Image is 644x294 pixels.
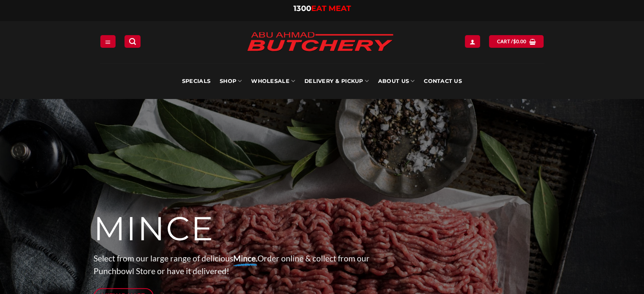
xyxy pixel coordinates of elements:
[220,63,242,99] a: SHOP
[182,63,210,99] a: Specials
[513,38,527,44] bdi: 0.00
[124,35,141,47] a: Search
[251,63,295,99] a: Wholesale
[424,63,462,99] a: Contact Us
[94,253,370,276] span: Select from our large range of delicious Order online & collect from our Punchbowl Store or have ...
[311,4,351,13] span: EAT MEAT
[293,4,311,13] span: 1300
[497,38,527,45] span: Cart /
[378,63,415,99] a: About Us
[304,63,369,99] a: Delivery & Pickup
[94,209,214,249] span: MINCE
[240,26,401,58] img: Abu Ahmad Butchery
[513,38,516,45] span: $
[293,4,351,13] a: 1300EAT MEAT
[465,35,480,47] a: Login
[100,35,116,47] a: Menu
[489,35,544,47] a: View cart
[233,253,257,263] strong: Mince.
